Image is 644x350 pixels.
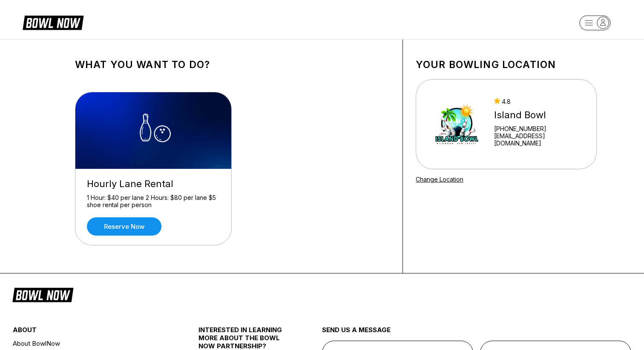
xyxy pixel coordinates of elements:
div: 1 Hour: $40 per lane 2 Hours: $80 per lane $5 shoe rental per person [87,194,220,209]
a: About BowlNow [13,338,167,349]
div: [PHONE_NUMBER] [494,125,585,132]
a: [EMAIL_ADDRESS][DOMAIN_NAME] [494,132,585,147]
a: Change Location [416,176,463,183]
div: 4.8 [494,98,585,105]
h1: Your bowling location [416,59,597,71]
h1: What you want to do? [75,59,390,71]
div: about [13,326,167,338]
img: Hourly Lane Rental [75,92,232,169]
a: Reserve now [87,217,161,236]
div: Island Bowl [494,109,585,121]
img: Island Bowl [427,92,486,156]
div: send us a message [322,326,631,341]
div: Hourly Lane Rental [87,178,220,190]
